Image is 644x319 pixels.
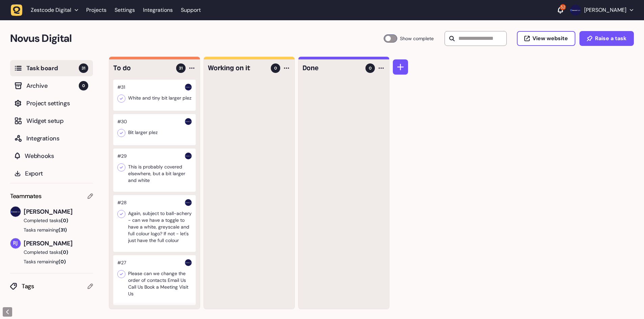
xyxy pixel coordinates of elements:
div: 52 [560,4,566,10]
span: Task board [26,63,79,73]
span: (0) [61,217,68,223]
span: Integrations [26,134,88,143]
button: Raise a task [579,31,634,46]
img: Harry Robinson [185,259,192,266]
button: Task board31 [10,60,93,76]
img: Harry Robinson [185,199,192,206]
h4: Working on it [208,63,266,73]
button: Archive0 [10,78,93,94]
a: Support [181,7,201,14]
span: Webhooks [25,151,88,161]
button: Project settings [10,95,93,111]
img: Harry Robinson [185,153,192,159]
span: [PERSON_NAME] [24,239,93,248]
span: (0) [58,259,66,265]
span: [PERSON_NAME] [24,207,93,216]
button: [PERSON_NAME] [570,5,633,16]
p: [PERSON_NAME] [584,7,626,14]
span: Raise a task [595,36,626,41]
h2: Novus Digital [10,30,384,47]
span: Teammates [10,191,42,201]
button: Zestcode Digital [11,4,82,16]
span: 31 [179,65,183,71]
span: Archive [26,81,79,90]
button: Tasks remaining(31) [10,227,93,233]
button: Tasks remaining(0) [10,258,93,265]
span: View website [532,36,568,41]
h4: To do [113,63,171,73]
button: Completed tasks(0) [10,249,88,256]
button: Webhooks [10,148,93,164]
span: 0 [79,81,88,90]
span: 0 [274,65,277,71]
img: Harry Robinson [185,118,192,125]
button: Integrations [10,130,93,147]
span: (0) [61,249,68,255]
span: Widget setup [26,116,88,126]
img: Harry Robinson [570,5,581,16]
img: Harry Robinson [185,84,192,90]
span: 0 [369,65,372,71]
span: Export [25,169,88,178]
a: Projects [86,4,106,16]
img: Riki-leigh Jones [10,238,21,248]
button: Export [10,165,93,182]
span: 31 [79,63,88,73]
a: Settings [115,4,135,16]
span: (31) [58,227,67,233]
img: Harry Robinson [10,207,21,217]
span: Show complete [400,34,434,43]
a: Integrations [143,4,173,16]
button: View website [517,31,575,46]
h4: Done [303,63,361,73]
span: Project settings [26,99,88,108]
button: Completed tasks(0) [10,217,88,224]
span: Tags [22,282,88,291]
span: Zestcode Digital [31,7,71,14]
button: Widget setup [10,113,93,129]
